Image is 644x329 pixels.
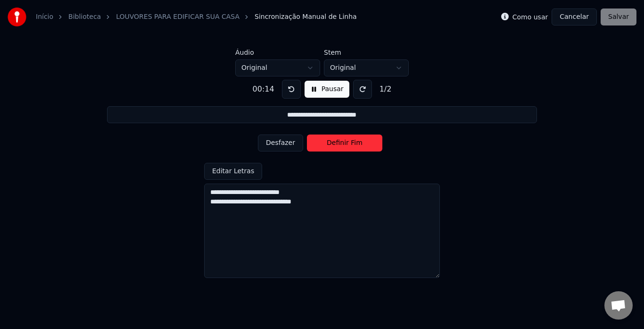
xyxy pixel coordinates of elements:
label: Áudio [235,49,320,56]
label: Como usar [512,14,548,20]
a: Biblioteca [68,12,101,22]
label: Stem [324,49,409,56]
button: Desfazer [258,135,303,152]
button: Cancelar [552,8,597,25]
div: 1 / 2 [376,84,396,95]
button: Definir Fim [307,135,382,152]
nav: breadcrumb [36,12,357,22]
span: Sincronização Manual de Linha [255,12,357,22]
a: LOUVORES PARA EDIFICAR SUA CASA [116,12,239,22]
a: Início [36,12,53,22]
div: 00:14 [249,84,278,95]
button: Editar Letras [204,163,262,180]
img: youka [8,8,26,26]
a: Bate-papo aberto [604,291,633,320]
button: Pausar [305,81,349,98]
